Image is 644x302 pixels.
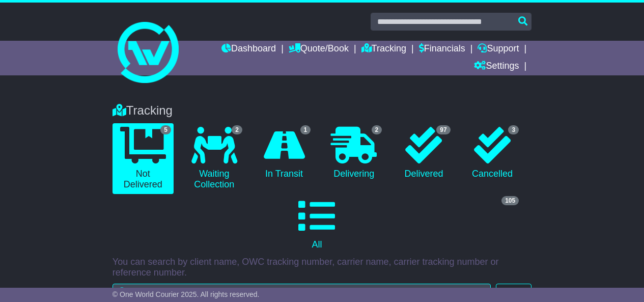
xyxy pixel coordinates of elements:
a: 97 Delivered [395,123,453,183]
a: 2 Delivering [323,123,384,183]
span: 2 [232,125,242,134]
a: 5 Not Delivered [113,123,174,194]
span: 2 [372,125,382,134]
a: Settings [474,58,519,75]
a: Financials [419,41,465,58]
span: 105 [501,196,519,205]
a: 3 Cancelled [463,123,521,183]
a: 2 Waiting Collection [184,123,245,194]
span: © One World Courier 2025. All rights reserved. [113,290,260,298]
span: 97 [436,125,450,134]
span: 3 [508,125,519,134]
a: Quote/Book [289,41,349,58]
button: Search [496,284,531,301]
a: Support [478,41,519,58]
a: 105 All [113,194,521,254]
a: Tracking [361,41,406,58]
a: Dashboard [221,41,276,58]
span: 5 [160,125,171,134]
div: Tracking [107,103,537,118]
span: 1 [300,125,311,134]
p: You can search by client name, OWC tracking number, carrier name, carrier tracking number or refe... [113,257,531,279]
a: 1 In Transit [255,123,313,183]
